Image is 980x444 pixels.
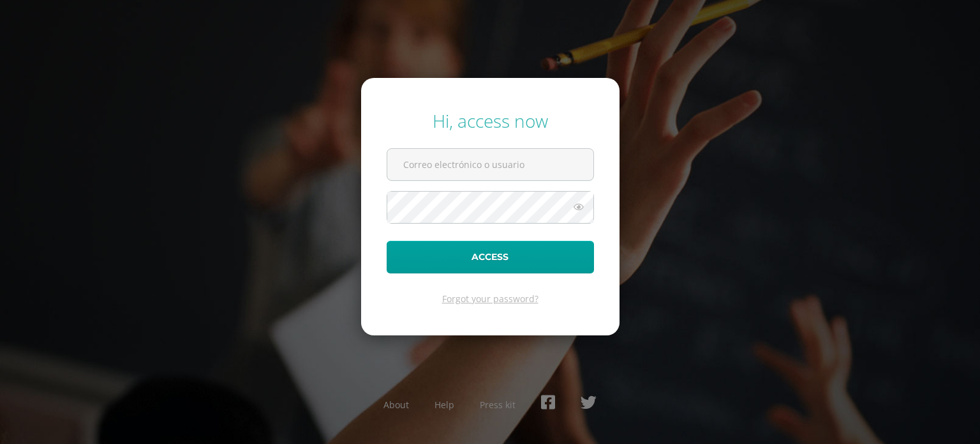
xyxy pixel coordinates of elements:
a: Forgot your password? [442,293,538,305]
a: Help [434,399,454,411]
a: About [383,399,409,411]
button: Access [387,241,594,273]
input: Correo electrónico o usuario [387,149,593,180]
div: Hi, access now [387,109,594,133]
a: Press kit [480,399,516,411]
